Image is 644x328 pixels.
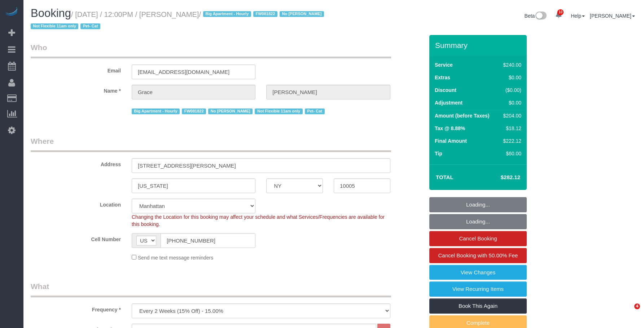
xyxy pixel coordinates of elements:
[479,174,520,181] h4: $282.12
[266,85,390,99] input: Last Name
[182,108,206,114] span: FW081822
[552,7,566,23] a: 10
[435,87,456,94] label: Discount
[4,7,19,17] img: Automaid Logo
[500,137,521,145] div: $222.12
[500,61,521,68] div: $240.00
[132,85,255,99] input: First Name
[500,125,521,132] div: $18.12
[429,248,527,263] a: Cancel Booking with 50.00% Fee
[31,136,391,152] legend: Where
[253,11,277,17] span: FW081822
[435,74,450,81] label: Extras
[25,85,126,94] label: Name *
[429,282,527,297] a: View Recurring Items
[435,41,523,49] h3: Summary
[132,108,180,114] span: Big Apartment - Hourly
[31,23,78,29] span: Not Flexible 11am only
[255,108,302,114] span: Not Flexible 11am only
[500,150,521,157] div: $60.00
[132,65,255,79] input: Email
[435,137,467,145] label: Final Amount
[525,13,547,19] a: Beta
[500,87,521,94] div: ($0.00)
[25,65,126,74] label: Email
[25,303,126,313] label: Frequency *
[161,233,255,248] input: Cell Number
[25,233,126,243] label: Cell Number
[132,214,385,227] span: Changing the Location for this booking may affect your schedule and what Services/Frequencies are...
[31,281,391,297] legend: What
[590,13,635,19] a: [PERSON_NAME]
[438,252,518,258] span: Cancel Booking with 50.00% Fee
[132,178,255,193] input: City
[429,265,527,280] a: View Changes
[25,158,126,168] label: Address
[500,99,521,106] div: $0.00
[80,23,100,29] span: Pet- Cat
[435,150,442,157] label: Tip
[429,298,527,314] a: Book This Again
[535,12,547,21] img: New interface
[280,11,324,17] span: No [PERSON_NAME]
[31,7,71,19] span: Booking
[500,112,521,119] div: $204.00
[634,303,640,309] span: 4
[305,108,325,114] span: Pet- Cat
[203,11,251,17] span: Big Apartment - Hourly
[31,10,326,31] small: / [DATE] / 12:00PM / [PERSON_NAME]
[500,74,521,81] div: $0.00
[557,9,564,15] span: 10
[571,13,585,19] a: Help
[435,112,489,119] label: Amount (before Taxes)
[436,174,454,180] strong: Total
[31,42,391,58] legend: Who
[138,255,213,261] span: Send me text message reminders
[435,125,465,132] label: Tax @ 8.88%
[619,303,637,321] iframe: Intercom live chat
[208,108,253,114] span: No [PERSON_NAME]
[334,178,390,193] input: Zip Code
[435,99,463,106] label: Adjustment
[25,199,126,208] label: Location
[429,231,527,246] a: Cancel Booking
[435,61,453,68] label: Service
